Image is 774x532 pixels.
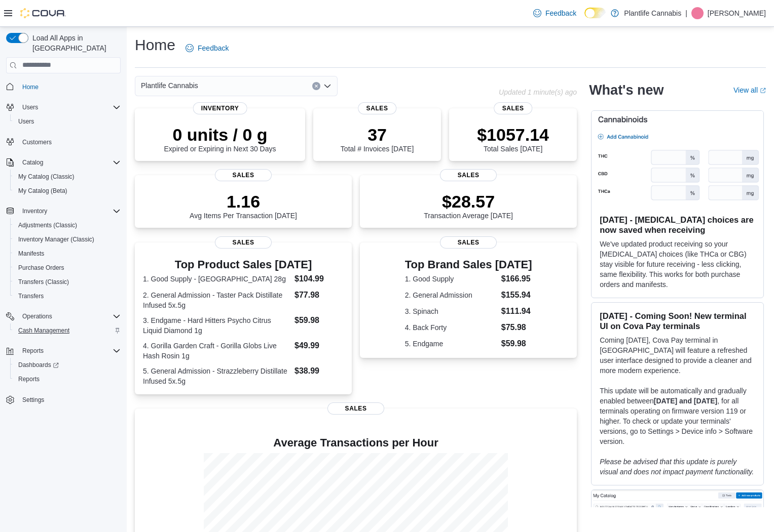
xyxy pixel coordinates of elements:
p: 0 units / 0 g [164,125,276,145]
span: Settings [22,396,44,404]
div: Ryan Noftall [691,7,704,19]
p: 1.16 [190,191,297,212]
img: Cova [20,8,66,18]
span: Feedback [198,43,229,53]
button: Operations [2,309,125,323]
p: | [685,7,687,19]
a: My Catalog (Classic) [14,171,79,183]
button: Home [2,79,125,94]
span: My Catalog (Beta) [18,187,67,195]
span: Manifests [18,250,44,258]
a: Customers [18,136,56,148]
button: Transfers [10,289,125,303]
strong: [DATE] and [DATE] [654,397,717,405]
button: Users [18,101,42,113]
dd: $59.98 [501,338,532,350]
div: Total # Invoices [DATE] [341,125,414,153]
button: Clear input [312,82,320,90]
nav: Complex example [6,75,121,434]
span: Customers [18,136,121,148]
span: Users [14,115,121,128]
button: Users [10,114,125,129]
button: Open list of options [323,82,331,90]
span: Sales [358,102,396,114]
span: Users [22,103,38,111]
span: Inventory [22,207,47,215]
button: My Catalog (Beta) [10,184,125,198]
span: Manifests [14,248,121,260]
dd: $104.99 [294,273,344,285]
p: This update will be automatically and gradually enabled between , for all terminals operating on ... [600,386,755,446]
button: Purchase Orders [10,261,125,275]
p: $1057.14 [477,125,549,145]
button: Operations [18,310,56,322]
button: My Catalog (Classic) [10,170,125,184]
a: Inventory Manager (Classic) [14,233,98,245]
dt: 5. Endgame [405,339,497,349]
dd: $38.99 [294,365,344,377]
span: Sales [327,402,384,415]
span: Inventory [193,102,247,114]
dt: 4. Back Forty [405,322,497,333]
span: Sales [215,236,272,249]
span: Catalog [22,158,43,167]
span: My Catalog (Classic) [14,171,121,183]
a: Manifests [14,248,48,260]
span: Transfers [14,290,121,302]
dt: 4. Gorilla Garden Craft - Gorilla Globs Live Hash Rosin 1g [143,341,290,361]
a: Users [14,115,38,128]
button: Inventory [2,204,125,218]
span: Purchase Orders [14,262,121,274]
div: Expired or Expiring in Next 30 Days [164,125,276,153]
span: Catalog [18,156,121,169]
a: Cash Management [14,324,73,337]
button: Settings [2,392,125,407]
svg: External link [760,88,766,94]
span: Feedback [545,8,576,18]
span: Inventory Manager (Classic) [14,233,121,245]
span: Cash Management [18,326,69,335]
span: Transfers [18,292,44,300]
dt: 2. General Admission [405,290,497,300]
span: Sales [494,102,532,114]
span: Reports [14,373,121,385]
a: Settings [18,394,48,406]
input: Dark Mode [584,8,606,18]
dd: $75.98 [501,321,532,334]
span: Home [22,83,39,91]
dt: 3. Endgame - Hard Hitters Psycho Citrus Liquid Diamond 1g [143,315,290,336]
button: Inventory [18,205,51,217]
span: Plantlife Cannabis [141,79,198,92]
h3: Top Product Sales [DATE] [143,259,344,271]
dd: $77.98 [294,289,344,301]
a: My Catalog (Beta) [14,185,71,197]
button: Inventory Manager (Classic) [10,232,125,247]
dd: $59.98 [294,314,344,326]
span: Cash Management [14,324,121,337]
a: Dashboards [10,358,125,372]
button: Reports [10,372,125,386]
a: Purchase Orders [14,262,68,274]
button: Manifests [10,247,125,261]
span: Operations [22,312,52,320]
h4: Average Transactions per Hour [143,437,569,449]
a: Dashboards [14,359,63,371]
span: My Catalog (Classic) [18,173,75,181]
button: Catalog [18,156,47,169]
p: Updated 1 minute(s) ago [499,88,577,96]
span: Reports [18,345,121,357]
span: My Catalog (Beta) [14,185,121,197]
a: Feedback [181,38,233,58]
button: Cash Management [10,323,125,338]
span: Operations [18,310,121,322]
dt: 1. Good Supply [405,274,497,284]
button: Reports [2,344,125,358]
h3: [DATE] - [MEDICAL_DATA] choices are now saved when receiving [600,215,755,235]
p: $28.57 [424,191,513,212]
dt: 2. General Admission - Taster Pack Distillate Infused 5x.5g [143,290,290,310]
h1: Home [135,35,175,55]
div: Transaction Average [DATE] [424,191,513,220]
span: Reports [22,347,44,355]
p: [PERSON_NAME] [708,7,766,19]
